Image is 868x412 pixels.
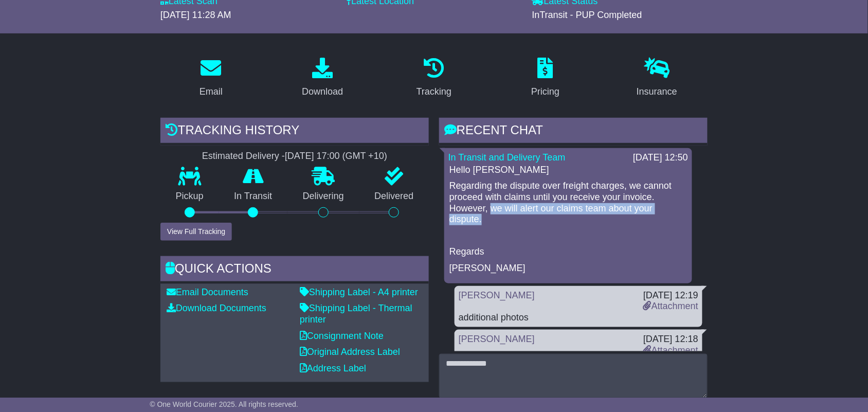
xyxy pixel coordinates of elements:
[150,400,298,408] span: © One World Courier 2025. All rights reserved.
[300,347,400,357] a: Original Address Label
[630,54,684,102] a: Insurance
[160,223,232,241] button: View Full Tracking
[287,191,359,202] p: Delivering
[302,85,343,99] div: Download
[643,345,698,355] a: Attachment
[300,303,412,325] a: Shipping Label - Thermal printer
[410,54,458,102] a: Tracking
[459,290,535,300] a: [PERSON_NAME]
[532,10,642,20] span: InTransit - PUP Completed
[448,152,566,163] a: In Transit and Delivery Team
[643,334,698,345] div: [DATE] 12:18
[417,85,451,99] div: Tracking
[449,246,687,258] p: Regards
[449,165,687,176] p: Hello [PERSON_NAME]
[160,10,231,20] span: [DATE] 11:28 AM
[300,331,384,341] a: Consignment Note
[633,152,688,164] div: [DATE] 12:50
[459,312,698,324] div: additional photos
[167,303,266,313] a: Download Documents
[459,334,535,344] a: [PERSON_NAME]
[160,191,219,202] p: Pickup
[160,151,429,162] div: Estimated Delivery -
[295,54,350,102] a: Download
[449,181,687,225] p: Regarding the dispute over freight charges, we cannot proceed with claims until you receive your ...
[285,151,387,162] div: [DATE] 17:00 (GMT +10)
[359,191,429,202] p: Delivered
[637,85,677,99] div: Insurance
[167,287,248,297] a: Email Documents
[200,85,223,99] div: Email
[531,85,559,99] div: Pricing
[219,191,288,202] p: In Transit
[160,118,429,146] div: Tracking history
[300,363,366,373] a: Address Label
[643,290,698,301] div: [DATE] 12:19
[525,54,566,102] a: Pricing
[439,118,708,146] div: RECENT CHAT
[643,301,698,311] a: Attachment
[160,256,429,284] div: Quick Actions
[300,287,418,297] a: Shipping Label - A4 printer
[193,54,229,102] a: Email
[449,263,687,274] p: [PERSON_NAME]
